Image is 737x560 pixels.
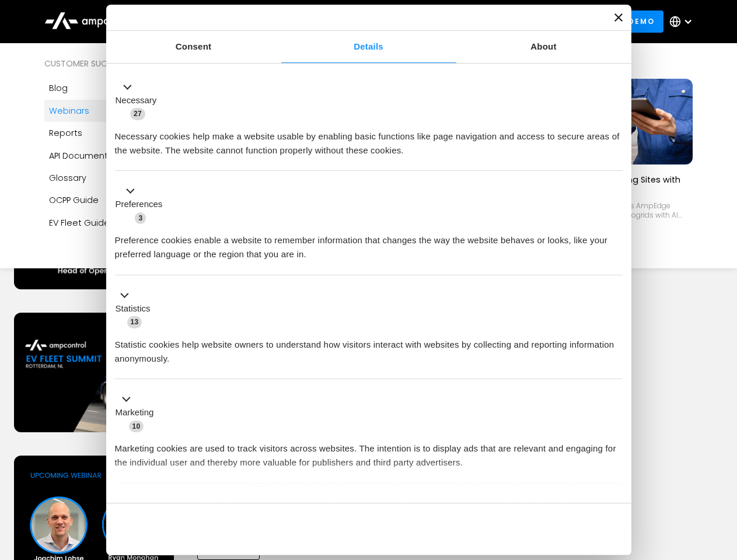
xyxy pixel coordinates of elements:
div: Customer success [44,57,189,70]
button: Preferences (3) [115,184,170,225]
label: Marketing [116,406,154,419]
div: API Documentation [49,149,130,162]
span: 13 [127,316,142,328]
button: Statistics (13) [115,288,158,329]
a: About [456,31,631,63]
button: Marketing (10) [115,393,161,433]
div: Reports [49,127,82,139]
div: Marketing cookies are used to track visitors across websites. The intention is to display ads tha... [115,433,623,470]
button: Okay [455,512,622,546]
label: Statistics [116,302,151,316]
button: Unclassified (2) [115,496,211,511]
a: Reports [44,122,189,144]
div: OCPP Guide [49,194,99,206]
a: Glossary [44,167,189,189]
label: Preferences [116,198,163,211]
div: Webinars [49,104,89,117]
button: Close banner [614,13,623,22]
a: Consent [106,31,281,63]
a: Webinars [44,100,189,122]
div: Glossary [49,171,86,184]
a: Blog [44,77,189,99]
div: Statistic cookies help website owners to understand how visitors interact with websites by collec... [115,329,623,366]
a: Details [281,31,456,63]
div: Blog [49,82,68,94]
div: Necessary cookies help make a website usable by enabling basic functions like page navigation and... [115,121,623,157]
div: EV Fleet Guide [49,216,110,229]
span: 10 [129,421,144,432]
span: 2 [193,498,204,510]
span: 27 [130,108,145,120]
div: Preference cookies enable a website to remember information that changes the way the website beha... [115,225,623,261]
label: Necessary [116,94,157,107]
a: EV Fleet Guide [44,212,189,234]
a: API Documentation [44,145,189,167]
span: 3 [135,212,146,224]
button: Necessary (27) [115,80,164,121]
a: OCPP Guide [44,189,189,211]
